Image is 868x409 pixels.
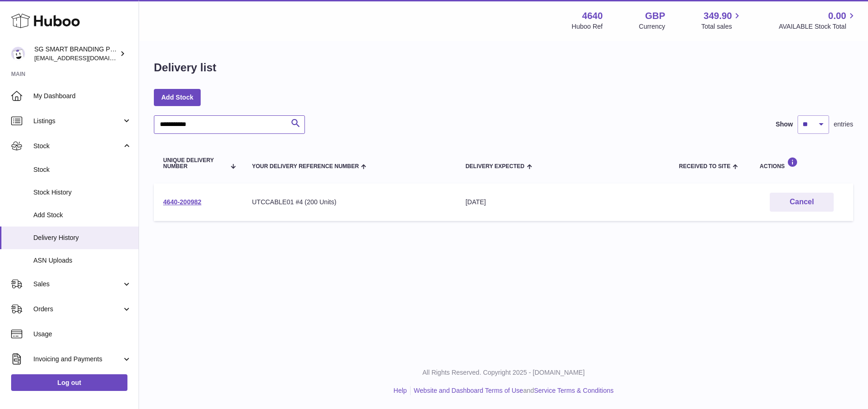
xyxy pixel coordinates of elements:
[639,22,665,31] div: Currency
[701,22,742,31] span: Total sales
[252,164,359,170] span: Your Delivery Reference Number
[163,157,225,170] span: Unique Delivery Number
[770,193,834,212] button: Cancel
[33,211,132,220] span: Add Stock
[163,198,202,206] a: 4640-200982
[33,256,132,265] span: ASN Uploads
[34,54,136,62] span: [EMAIL_ADDRESS][DOMAIN_NAME]
[33,280,122,289] span: Sales
[703,10,732,22] span: 349.90
[760,157,844,170] div: Actions
[33,165,132,174] span: Stock
[572,22,603,31] div: Huboo Ref
[582,10,603,22] strong: 4640
[465,198,660,207] div: [DATE]
[11,47,25,61] img: uktopsmileshipping@gmail.com
[411,386,614,395] li: and
[834,120,853,129] span: entries
[393,387,407,394] a: Help
[252,198,447,207] div: UTCCABLE01 #4 (200 Units)
[146,368,861,377] p: All Rights Reserved. Copyright 2025 - [DOMAIN_NAME]
[33,233,132,242] span: Delivery History
[828,10,846,22] span: 0.00
[154,89,201,106] a: Add Stock
[701,10,742,31] a: 349.90 Total sales
[534,387,614,394] a: Service Terms & Conditions
[33,305,122,314] span: Orders
[33,188,132,197] span: Stock History
[154,60,216,75] h1: Delivery list
[645,10,665,22] strong: GBP
[679,164,730,170] span: Received to Site
[465,164,524,170] span: Delivery Expected
[33,117,122,126] span: Listings
[779,10,857,31] a: 0.00 AVAILABLE Stock Total
[779,22,857,31] span: AVAILABLE Stock Total
[33,330,132,339] span: Usage
[776,120,793,129] label: Show
[11,374,127,391] a: Log out
[414,387,523,394] a: Website and Dashboard Terms of Use
[34,45,118,63] div: SG SMART BRANDING PTE. LTD.
[33,142,122,151] span: Stock
[33,355,122,364] span: Invoicing and Payments
[33,92,132,101] span: My Dashboard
